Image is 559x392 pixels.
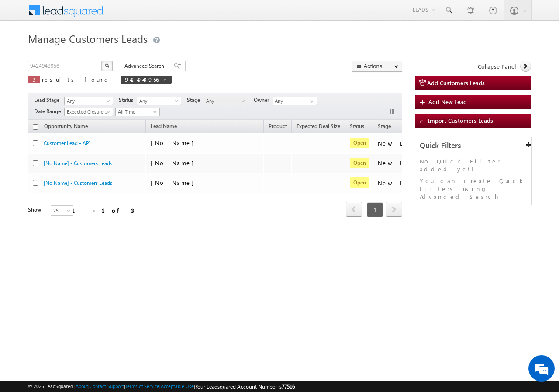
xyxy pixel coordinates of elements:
div: New Lead [378,179,421,187]
span: Manage Customers Leads [28,31,148,45]
a: Show All Items [305,97,316,106]
a: [No Name] - Customers Leads [44,160,112,167]
span: 9424948956 [125,76,159,83]
a: Any [64,97,113,105]
button: Actions [352,61,402,72]
a: All Time [115,108,160,116]
a: Any [137,97,181,105]
span: 1 [367,202,383,217]
span: Status [119,96,137,104]
span: [No Name] [151,159,198,167]
a: Customer Lead - API [44,140,90,146]
div: New Lead [378,159,421,167]
span: Opportunity Name [44,123,88,129]
a: Any [204,97,248,105]
span: Product [269,123,287,129]
a: next [386,203,402,217]
span: Lead Name [146,121,181,133]
span: next [386,202,402,217]
span: Owner [254,96,273,104]
span: Stage [187,96,204,104]
span: Any [204,97,245,105]
input: Check all records [33,124,38,130]
p: You can create Quick Filters using Advanced Search. [420,177,527,201]
span: Open [350,158,369,168]
span: 3 [32,76,35,83]
a: prev [346,203,362,217]
a: Expected Closure Date [64,108,113,116]
span: Lead Stage [34,96,63,104]
span: Add New Lead [428,98,467,105]
span: Add Customers Leads [427,79,485,87]
span: 77516 [282,383,295,390]
span: prev [346,202,362,217]
span: Any [65,97,110,105]
a: Terms of Service [125,383,159,389]
span: 25 [51,207,74,215]
span: Stage [378,123,391,129]
span: [No Name] [151,139,198,146]
span: Expected Closure Date [65,108,110,116]
span: © 2025 LeadSquared | | | | | [28,382,295,391]
span: All Time [116,108,157,116]
div: 1 - 3 of 3 [72,205,134,215]
div: Quick Filters [415,137,531,154]
a: Contact Support [90,383,124,389]
span: Any [137,97,179,105]
span: Your Leadsquared Account Number is [195,383,295,390]
span: Date Range [34,108,64,115]
div: New Lead [378,139,421,147]
div: Show [28,206,44,214]
a: Expected Deal Size [292,121,345,133]
img: Search [105,63,109,68]
a: Acceptable Use [161,383,194,389]
span: Collapse Panel [478,62,516,70]
span: Expected Deal Size [297,123,340,129]
input: Type to Search [273,97,317,105]
a: Stage [373,121,395,133]
p: No Quick Filter added yet! [420,157,527,173]
a: About [76,383,88,389]
span: Import Customers Leads [428,117,493,124]
span: results found [42,76,111,83]
a: [No Name] - Customers Leads [44,180,112,186]
a: 25 [51,205,73,216]
span: Open [350,138,369,148]
span: Open [350,177,369,188]
span: Advanced Search [124,62,167,70]
a: Status [345,121,369,133]
a: Opportunity Name [40,121,92,133]
span: [No Name] [151,179,198,186]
